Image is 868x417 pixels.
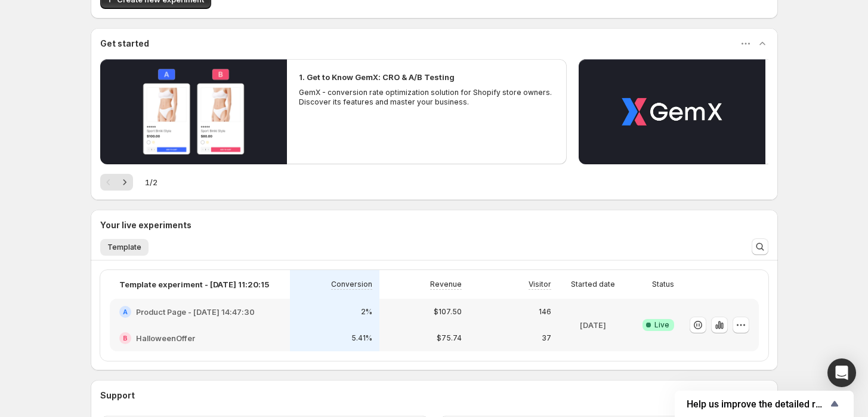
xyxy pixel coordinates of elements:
p: Started date [571,280,615,289]
p: Revenue [430,280,462,289]
p: 2% [361,307,372,317]
p: [DATE] [580,319,606,331]
h3: Support [100,390,135,401]
div: Open Intercom Messenger [827,358,856,387]
h3: Get started [100,38,149,50]
p: 146 [539,307,551,317]
p: Template experiment - [DATE] 11:20:15 [119,278,269,290]
h2: A [123,308,128,315]
button: Search and filter results [752,238,768,255]
p: Visitor [529,280,551,289]
h2: B [123,335,128,342]
h2: 1. Get to Know GemX: CRO & A/B Testing [299,71,455,83]
button: Next [116,174,133,191]
h3: Your live experiments [100,219,191,231]
span: Help us improve the detailed report for A/B campaigns [687,398,827,410]
span: Live [654,320,669,330]
p: GemX - conversion rate optimization solution for Shopify store owners. Discover its features and ... [299,88,555,107]
span: Template [107,243,141,252]
h2: HalloweenOffer [136,332,195,344]
p: 5.41% [351,333,372,343]
button: Play video [100,59,287,164]
button: Play video [579,59,765,164]
h2: Product Page - [DATE] 14:47:30 [136,306,255,318]
p: 37 [542,333,551,343]
nav: Pagination [100,174,133,191]
span: 1 / 2 [145,176,157,188]
p: $75.74 [437,333,462,343]
p: $107.50 [434,307,462,317]
p: Status [652,280,674,289]
p: Conversion [331,280,372,289]
button: Show survey - Help us improve the detailed report for A/B campaigns [687,397,842,411]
